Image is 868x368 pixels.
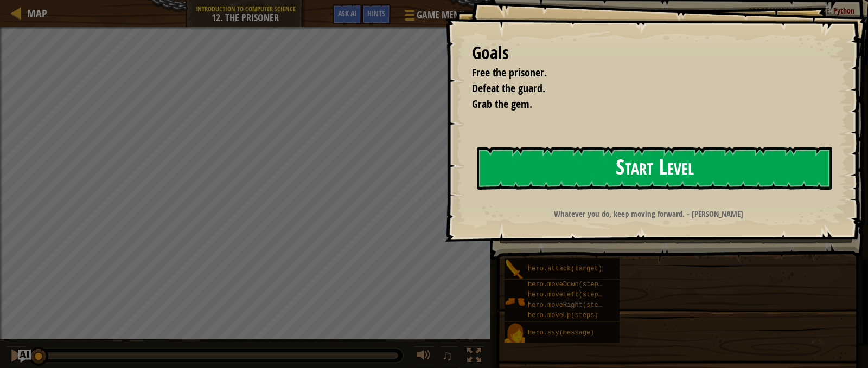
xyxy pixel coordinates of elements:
[528,329,594,337] span: hero.say(message)
[338,8,356,18] span: Ask AI
[413,346,435,368] button: Adjust volume
[477,147,832,190] button: Start Level
[528,301,610,309] span: hero.moveRight(steps)
[505,259,525,280] img: portrait.png
[458,96,827,112] li: Grab the gem.
[18,350,31,363] button: Ask AI
[472,41,830,66] div: Goals
[472,96,532,111] span: Grab the gem.
[505,323,525,344] img: portrait.png
[442,347,453,364] span: ♫
[22,6,47,21] a: Map
[417,8,465,22] span: Game Menu
[528,265,602,273] span: hero.attack(target)
[458,81,827,96] li: Defeat the guard.
[528,291,606,299] span: hero.moveLeft(steps)
[333,4,362,24] button: Ask AI
[505,291,525,312] img: portrait.png
[463,346,485,368] button: Toggle fullscreen
[27,6,47,21] span: Map
[472,65,547,80] span: Free the prisoner.
[528,281,606,288] span: hero.moveDown(steps)
[528,312,598,319] span: hero.moveUp(steps)
[472,81,545,95] span: Defeat the guard.
[440,346,458,368] button: ♫
[554,208,743,219] strong: Whatever you do, keep moving forward. - [PERSON_NAME]
[396,4,471,30] button: Game Menu
[5,346,27,368] button: Ctrl + P: Pause
[458,65,827,81] li: Free the prisoner.
[367,8,385,18] span: Hints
